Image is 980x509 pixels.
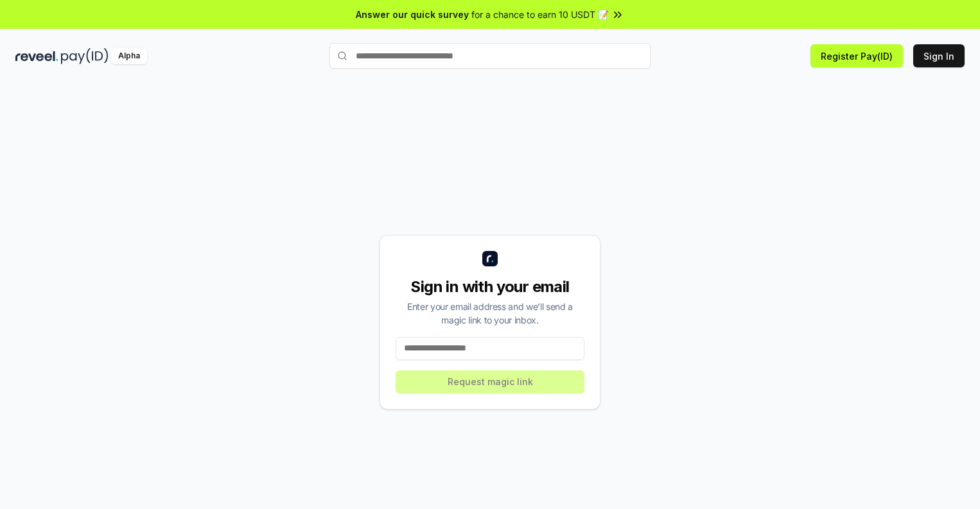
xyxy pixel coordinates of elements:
div: Sign in with your email [396,277,584,297]
div: Alpha [111,48,147,64]
img: pay_id [61,48,109,64]
span: Answer our quick survey [356,8,469,21]
img: reveel_dark [15,48,58,64]
button: Register Pay(ID) [810,44,903,67]
img: logo_small [482,251,498,266]
span: for a chance to earn 10 USDT 📝 [471,8,609,21]
button: Sign In [913,44,965,67]
div: Enter your email address and we’ll send a magic link to your inbox. [396,300,584,327]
